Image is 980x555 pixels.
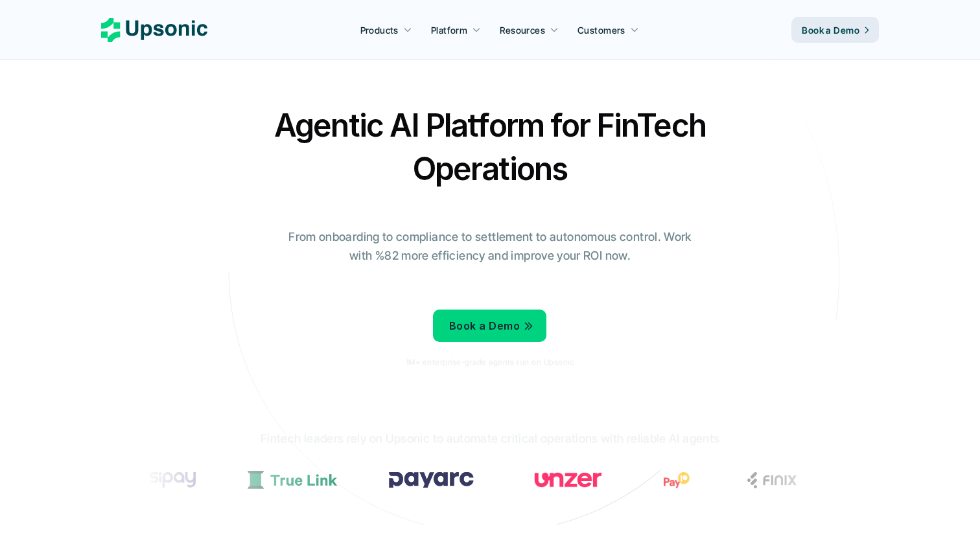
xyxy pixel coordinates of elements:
p: Book a Demo [449,317,520,335]
p: Fintech leaders rely on Upsonic to automate critical operations with reliable AI agents [261,430,719,449]
p: Customers [577,23,625,37]
p: Book a Demo [802,23,859,37]
p: 1M+ enterprise-grade agents run on Upsonic [406,357,574,367]
p: Platform [431,23,467,37]
p: From onboarding to compliance to settlement to autonomous control. Work with %82 more efficiency ... [279,228,701,266]
p: Resources [500,23,545,37]
a: Products [353,18,420,41]
a: Book a Demo [433,310,546,342]
p: Products [360,23,399,37]
h2: Agentic AI Platform for FinTech Operations [263,104,717,190]
a: Book a Demo [791,17,879,43]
